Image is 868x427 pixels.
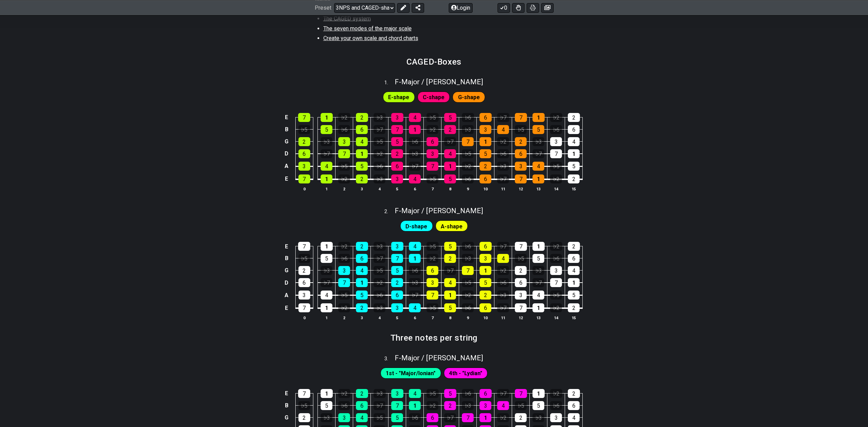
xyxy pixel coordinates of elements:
td: E [283,172,291,186]
div: ♭3 [409,149,421,158]
div: 3 [391,242,403,251]
div: 1 [321,113,333,122]
div: ♭7 [374,254,385,263]
div: 4 [444,278,456,287]
div: ♭7 [321,149,332,158]
td: G [283,411,291,424]
th: 2 [335,185,353,192]
div: ♭7 [497,174,509,183]
div: 7 [298,303,310,312]
div: ♭3 [374,303,385,312]
th: 13 [530,185,547,192]
div: ♭2 [427,254,438,263]
button: Login [449,3,473,12]
div: 5 [533,254,544,263]
div: 1 [533,242,545,251]
div: 6 [568,401,580,410]
th: 3 [353,185,371,192]
div: 2 [568,389,580,398]
span: First enable full edit mode to edit [386,368,436,378]
div: ♭2 [550,303,562,312]
span: The seven modes of the major scale [323,25,412,32]
th: 5 [388,185,406,192]
button: Create image [541,3,554,12]
span: First enable full edit mode to edit [449,368,482,378]
div: ♭5 [462,149,474,158]
div: 1 [409,401,421,410]
div: 4 [497,254,509,263]
div: 3 [338,137,350,146]
div: 2 [568,303,580,312]
div: ♭2 [338,174,350,183]
div: 2 [298,413,310,422]
div: 2 [356,242,368,251]
div: 6 [515,149,527,158]
div: 2 [298,137,310,146]
div: ♭2 [550,174,562,183]
div: 6 [480,303,491,312]
div: ♭6 [550,125,562,134]
div: ♭5 [298,401,310,410]
div: ♭5 [374,266,385,275]
div: ♭2 [338,113,350,122]
div: 6 [356,401,368,410]
div: 6 [515,278,527,287]
div: 3 [550,266,562,275]
th: 6 [406,185,424,192]
div: 2 [444,125,456,134]
div: ♭2 [374,278,385,287]
div: ♭6 [550,254,562,263]
div: 7 [515,174,527,183]
div: 7 [298,113,310,122]
div: 6 [568,125,580,134]
div: 4 [444,149,456,158]
th: 5 [388,314,406,321]
div: 6 [427,266,438,275]
div: 5 [444,389,456,398]
div: 5 [444,242,456,251]
th: 11 [494,185,512,192]
td: G [283,264,291,276]
div: 6 [356,125,368,134]
div: ♭2 [338,389,350,398]
div: ♭6 [497,278,509,287]
div: 2 [356,389,368,398]
div: ♭7 [444,266,456,275]
div: 7 [515,242,527,251]
div: ♭5 [427,303,438,312]
div: ♭3 [497,162,509,171]
div: ♭7 [497,113,509,122]
div: 5 [321,254,332,263]
div: 3 [480,125,491,134]
div: 2 [444,401,456,410]
div: ♭7 [444,137,456,146]
div: ♭7 [374,401,385,410]
div: ♭2 [462,162,474,171]
div: 6 [356,254,368,263]
td: A [283,160,291,173]
div: 3 [480,254,491,263]
button: 0 [498,3,510,12]
div: 2 [356,113,368,122]
div: ♭2 [374,149,385,158]
div: 6 [427,137,438,146]
div: ♭5 [298,254,310,263]
div: ♭5 [515,254,527,263]
div: 1 [533,389,545,398]
div: 2 [515,266,527,275]
div: 5 [391,137,403,146]
div: ♭6 [409,266,421,275]
span: F - Major / [PERSON_NAME] [395,78,483,86]
button: Toggle Dexterity for all fretkits [512,3,525,12]
div: 4 [321,162,332,171]
div: ♭7 [374,125,385,134]
div: 4 [533,162,544,171]
th: 14 [547,185,565,192]
span: F - Major / [PERSON_NAME] [395,354,483,362]
div: ♭7 [533,149,544,158]
div: 1 [533,113,545,122]
div: ♭3 [321,413,332,422]
th: 2 [335,314,353,321]
div: 4 [321,291,332,300]
div: ♭5 [550,291,562,300]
